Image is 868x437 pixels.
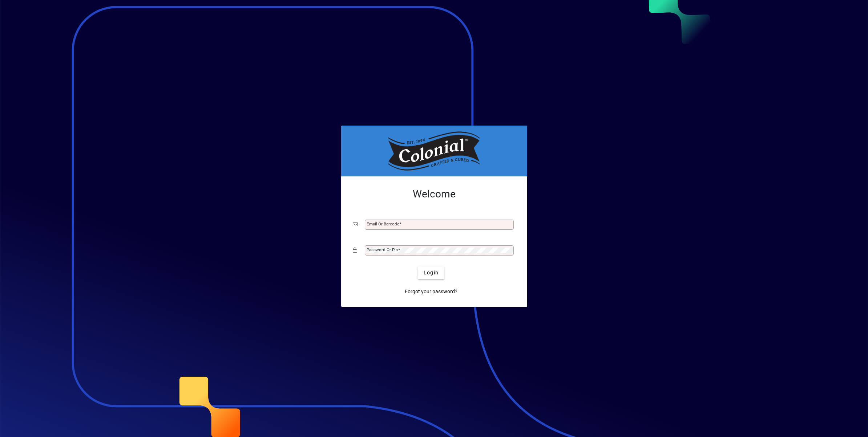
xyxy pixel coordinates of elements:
h2: Welcome [353,188,516,200]
span: Login [424,269,439,277]
mat-label: Password or Pin [367,247,398,252]
a: Forgot your password? [402,285,460,298]
mat-label: Email or Barcode [367,221,399,226]
button: Login [418,266,444,279]
span: Forgot your password? [405,288,457,295]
